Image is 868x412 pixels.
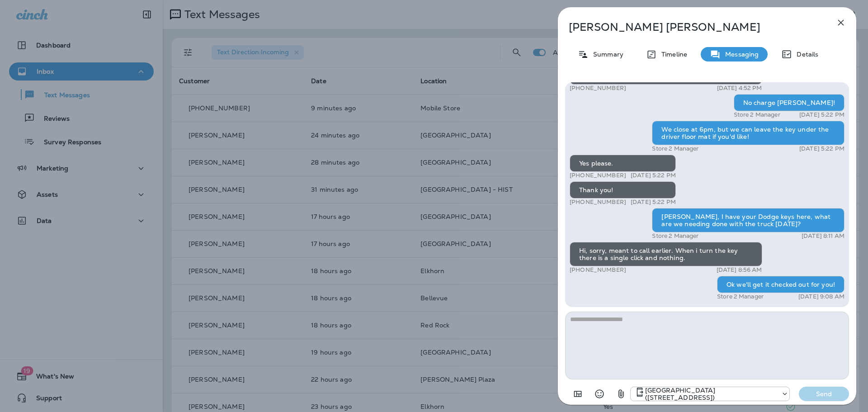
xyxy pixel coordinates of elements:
[721,51,759,58] p: Messaging
[792,51,818,58] p: Details
[802,232,844,240] p: [DATE] 8:11 AM
[570,181,676,199] div: Thank you!
[717,85,762,92] p: [DATE] 4:52 PM
[652,121,844,145] div: We close at 6pm, but we can leave the key under the driver floor mat if you'd like!
[570,172,626,179] p: [PHONE_NUMBER]
[570,199,626,206] p: [PHONE_NUMBER]
[570,85,626,92] p: [PHONE_NUMBER]
[652,145,698,152] p: Store 2 Manager
[799,111,844,118] p: [DATE] 5:22 PM
[570,242,762,266] div: Hi, sorry, meant to call earlier. When i turn the key there is a single click and nothing.
[717,266,762,274] p: [DATE] 8:56 AM
[652,232,698,240] p: Store 2 Manager
[717,276,844,293] div: Ok we'll get it checked out for you!
[589,51,623,58] p: Summary
[570,266,626,274] p: [PHONE_NUMBER]
[717,293,764,300] p: Store 2 Manager
[799,145,844,152] p: [DATE] 5:22 PM
[798,293,844,300] p: [DATE] 9:08 AM
[657,51,687,58] p: Timeline
[631,172,676,179] p: [DATE] 5:22 PM
[569,385,587,403] button: Add in a premade template
[590,385,609,403] button: Select an emoji
[631,387,789,401] div: +1 (402) 571-1201
[569,21,816,33] p: [PERSON_NAME] [PERSON_NAME]
[734,94,844,111] div: No charge [PERSON_NAME]!
[652,208,844,232] div: [PERSON_NAME], I have your Dodge keys here, what are we needing done with the truck [DATE]?
[734,111,780,118] p: Store 2 Manager
[645,387,777,401] p: [GEOGRAPHIC_DATA] ([STREET_ADDRESS])
[570,155,676,172] div: Yes please.
[631,199,676,206] p: [DATE] 5:22 PM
